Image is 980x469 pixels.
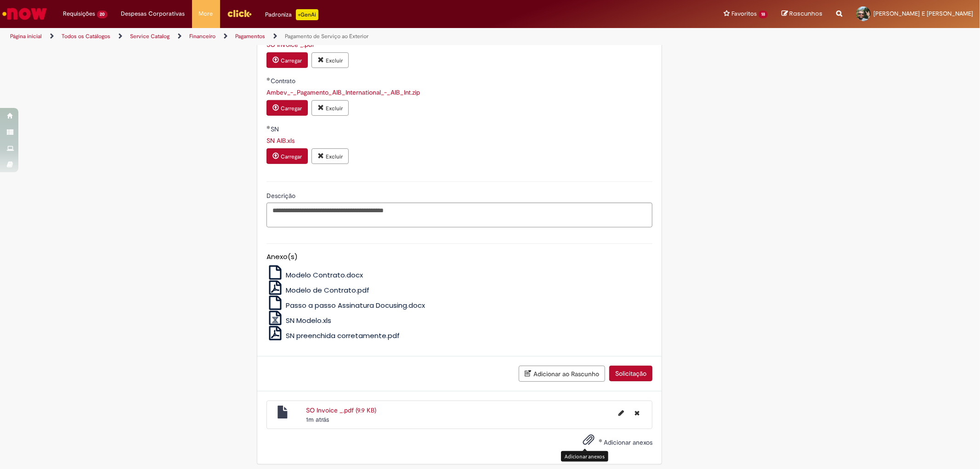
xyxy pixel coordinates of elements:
div: Padroniza [266,9,318,20]
button: Adicionar ao Rascunho [519,366,605,382]
small: Excluir [326,57,343,64]
span: Despesas Corporativas [121,9,185,18]
h5: Anexo(s) [266,253,652,261]
span: SN [271,125,281,133]
span: 20 [97,11,108,18]
button: Solicitação [609,366,652,381]
small: Excluir [326,105,343,112]
button: Excluir anexo SO Invoice _.pdf [312,52,349,68]
span: Adicionar anexos [604,438,652,446]
span: More [199,9,213,18]
a: Download de SN AIB.xls [266,136,295,145]
small: Carregar [281,105,302,112]
span: Rascunhos [789,9,822,18]
span: Modelo de Contrato.pdf [286,285,369,295]
small: Excluir [326,153,343,160]
a: Download de Ambev_-_Pagamento_AIB_International_-_AIB_Int.zip [266,88,420,96]
button: Editar nome de arquivo SO Invoice _.pdf [613,406,629,420]
a: SN preenchida corretamente.pdf [266,331,400,340]
span: SN preenchida corretamente.pdf [286,331,400,340]
span: Passo a passo Assinatura Docusing.docx [286,300,425,310]
button: Excluir anexo SN AIB.xls [312,148,349,164]
a: Pagamentos [235,33,265,40]
span: 18 [759,11,768,18]
button: Carregar anexo de SN Required [266,148,308,164]
a: Passo a passo Assinatura Docusing.docx [266,300,425,310]
p: +GenAi [296,9,318,20]
small: Carregar [281,153,302,160]
span: Favoritos [731,9,757,18]
a: SO Invoice _.pdf (9.9 KB) [306,406,376,414]
a: Modelo de Contrato.pdf [266,285,369,295]
a: Service Catalog [130,33,170,40]
span: Modelo Contrato.docx [286,270,363,280]
button: Adicionar anexos [580,431,597,452]
button: Excluir anexo Ambev_-_Pagamento_AIB_International_-_AIB_Int.zip [312,100,349,116]
a: Página inicial [10,33,42,40]
span: Contrato [271,77,297,85]
a: Download de SO Invoice _.pdf [266,40,314,49]
div: Adicionar anexos [561,451,608,462]
a: Modelo Contrato.docx [266,270,363,280]
button: Carregar anexo de Nota Fiscal Required [266,52,308,68]
textarea: Descrição [266,203,652,227]
span: Obrigatório Preenchido [266,77,271,81]
a: Todos os Catálogos [62,33,110,40]
span: Descrição [266,192,297,200]
button: Carregar anexo de Contrato Required [266,100,308,116]
time: 30/09/2025 10:41:45 [306,415,329,424]
span: Requisições [63,9,95,18]
a: Financeiro [189,33,215,40]
a: Pagamento de Serviço ao Exterior [285,33,368,40]
span: SN Modelo.xls [286,316,331,325]
img: click_logo_yellow_360x200.png [227,6,252,20]
ul: Trilhas de página [7,28,646,45]
a: SN Modelo.xls [266,316,331,325]
span: Obrigatório Preenchido [266,125,271,129]
small: Carregar [281,57,302,64]
span: 1m atrás [306,415,329,424]
img: ServiceNow [1,5,48,23]
a: Rascunhos [782,10,822,18]
button: Excluir SO Invoice _.pdf [629,406,645,420]
span: [PERSON_NAME] E [PERSON_NAME] [873,10,973,17]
